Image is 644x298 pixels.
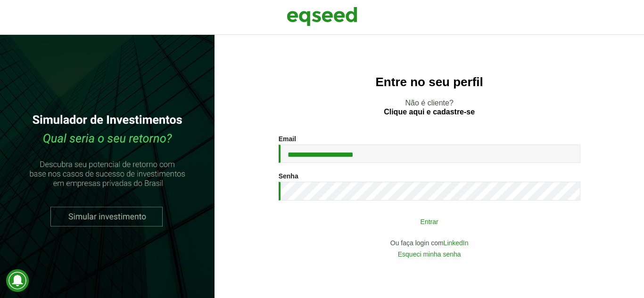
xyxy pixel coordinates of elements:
[307,212,552,230] button: Entrar
[279,240,580,246] div: Ou faça login com
[384,108,475,116] a: Clique aqui e cadastre-se
[287,5,357,28] img: EqSeed Logo
[279,136,296,142] label: Email
[279,173,298,179] label: Senha
[233,75,625,89] h2: Entre no seu perfil
[444,240,469,246] a: LinkedIn
[398,251,461,258] a: Esqueci minha senha
[233,98,625,116] p: Não é cliente?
